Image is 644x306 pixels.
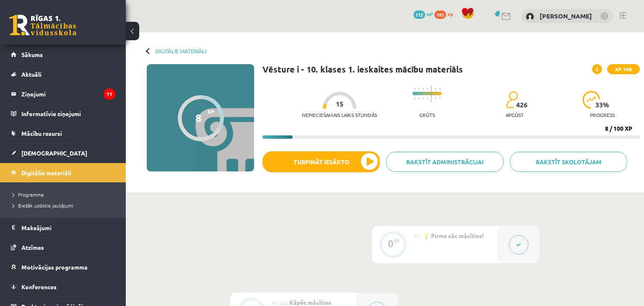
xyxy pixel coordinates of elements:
[423,232,484,239] span: 💡 Pirms sāc mācīties!
[413,10,425,19] span: 112
[208,109,214,114] span: XP
[506,112,524,118] p: apgūst
[423,88,423,90] img: icon-short-line-57e1e144782c952c97e751825c79c345078a6d821885a25fce030b3d8c18986b.svg
[11,218,115,237] a: Maksājumi
[426,10,433,17] span: mP
[21,130,62,137] span: Mācību resursi
[516,101,527,109] span: 426
[427,97,428,99] img: icon-short-line-57e1e144782c952c97e751825c79c345078a6d821885a25fce030b3d8c18986b.svg
[435,88,436,90] img: icon-short-line-57e1e144782c952c97e751825c79c345078a6d821885a25fce030b3d8c18986b.svg
[13,191,44,198] span: Programma
[21,218,115,237] legend: Maksājumi
[388,240,394,247] div: 0
[21,169,71,176] span: Digitālie materiāli
[11,238,115,257] a: Atzīmes
[419,112,435,118] p: Grūts
[104,88,115,100] i: 11
[582,91,600,109] img: icon-progress-161ccf0a02000e728c5f80fcf4c31c7af3da0e1684b2b1d7c360e028c24a22f1.svg
[427,88,428,90] img: icon-short-line-57e1e144782c952c97e751825c79c345078a6d821885a25fce030b3d8c18986b.svg
[13,202,117,209] a: Biežāk uzdotie jautājumi
[21,84,115,104] legend: Ziņojumi
[9,15,76,36] a: Rīgas 1. Tālmācības vidusskola
[414,233,420,239] span: #1
[414,97,415,99] img: icon-short-line-57e1e144782c952c97e751825c79c345078a6d821885a25fce030b3d8c18986b.svg
[510,152,627,172] a: Rakstīt skolotājam
[11,143,115,163] a: [DEMOGRAPHIC_DATA]
[540,12,592,20] a: [PERSON_NAME]
[21,149,87,157] span: [DEMOGRAPHIC_DATA]
[21,244,44,251] span: Atzīmes
[11,104,115,123] a: Informatīvie ziņojumi
[195,112,202,124] div: 8
[11,84,115,104] a: Ziņojumi11
[155,48,206,54] a: Digitālie materiāli
[526,13,534,21] img: Alvis Buģis
[262,64,463,74] h1: Vēsture i - 10. klases 1. ieskaites mācību materiāls
[262,151,380,172] button: Turpināt iesākto
[607,64,640,74] span: XP 100
[434,10,457,17] a: 185 xp
[418,88,419,90] img: icon-short-line-57e1e144782c952c97e751825c79c345078a6d821885a25fce030b3d8c18986b.svg
[595,101,610,109] span: 33 %
[302,112,377,118] p: Nepieciešamais laiks stundās
[590,112,615,118] p: progress
[13,191,117,198] a: Programma
[21,51,43,58] span: Sākums
[447,10,453,17] span: xp
[431,86,432,102] img: icon-long-line-d9ea69661e0d244f92f715978eff75569469978d946b2353a9bb055b3ed8787d.svg
[272,299,278,306] span: #2
[21,104,115,123] legend: Informatīvie ziņojumi
[21,283,57,290] span: Konferences
[439,97,440,99] img: icon-short-line-57e1e144782c952c97e751825c79c345078a6d821885a25fce030b3d8c18986b.svg
[435,97,436,99] img: icon-short-line-57e1e144782c952c97e751825c79c345078a6d821885a25fce030b3d8c18986b.svg
[11,65,115,84] a: Aktuāli
[434,10,446,19] span: 185
[439,88,440,90] img: icon-short-line-57e1e144782c952c97e751825c79c345078a6d821885a25fce030b3d8c18986b.svg
[394,239,400,243] div: XP
[11,163,115,182] a: Digitālie materiāli
[13,202,73,209] span: Biežāk uzdotie jautājumi
[21,70,42,78] span: Aktuāli
[21,263,88,271] span: Motivācijas programma
[423,97,423,99] img: icon-short-line-57e1e144782c952c97e751825c79c345078a6d821885a25fce030b3d8c18986b.svg
[413,10,433,17] a: 112 mP
[11,124,115,143] a: Mācību resursi
[336,100,343,108] span: 15
[414,88,415,90] img: icon-short-line-57e1e144782c952c97e751825c79c345078a6d821885a25fce030b3d8c18986b.svg
[386,152,504,172] a: Rakstīt administrācijai
[506,91,518,109] img: students-c634bb4e5e11cddfef0936a35e636f08e4e9abd3cc4e673bd6f9a4125e45ecb1.svg
[11,277,115,296] a: Konferences
[418,97,419,99] img: icon-short-line-57e1e144782c952c97e751825c79c345078a6d821885a25fce030b3d8c18986b.svg
[11,257,115,277] a: Motivācijas programma
[11,45,115,64] a: Sākums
